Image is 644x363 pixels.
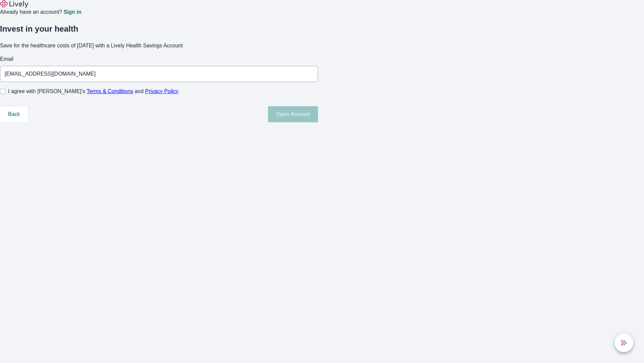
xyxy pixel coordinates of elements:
a: Privacy Policy [145,88,179,94]
a: Sign in [63,9,81,15]
button: chat [614,333,633,352]
svg: Lively AI Assistant [621,339,627,346]
span: I agree with [PERSON_NAME]’s and [8,87,178,95]
a: Terms & Conditions [87,88,133,94]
